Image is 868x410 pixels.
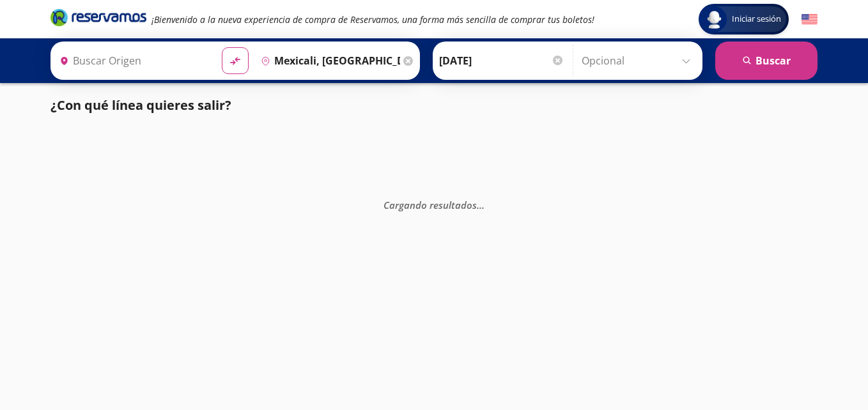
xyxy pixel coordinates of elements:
span: Iniciar sesión [727,13,786,26]
em: ¡Bienvenido a la nueva experiencia de compra de Reservamos, una forma más sencilla de comprar tus... [151,13,594,26]
input: Buscar Origen [54,45,212,77]
em: Cargando resultados [384,199,484,211]
span: . [482,199,484,211]
button: Buscar [715,42,818,80]
p: ¿Con qué línea quieres salir? [50,96,231,115]
span: . [479,199,482,211]
button: English [802,11,818,27]
input: Elegir Fecha [439,45,564,77]
input: Opcional [582,45,696,77]
span: . [477,199,479,211]
i: Brand Logo [50,8,146,27]
a: Brand Logo [50,8,146,31]
input: Buscar Destino [256,45,400,77]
